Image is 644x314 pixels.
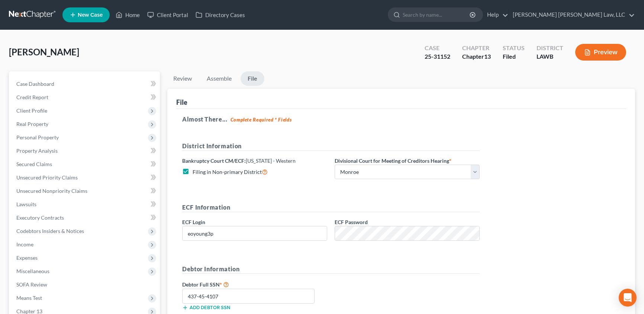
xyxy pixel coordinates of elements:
span: New Case [78,12,103,18]
span: Personal Property [16,134,59,140]
span: SOFA Review [16,281,47,288]
a: Unsecured Nonpriority Claims [10,184,160,198]
span: Case Dashboard [16,81,54,87]
h5: ECF Information [182,203,480,212]
a: SOFA Review [10,278,160,291]
span: Secured Claims [16,161,52,167]
a: Client Portal [144,8,192,22]
div: Case [425,44,450,52]
a: File [241,71,264,86]
div: Filed [503,52,525,61]
label: Bankruptcy Court CM/ECF: [182,157,296,165]
a: Secured Claims [10,158,160,171]
a: Assemble [201,71,238,86]
a: [PERSON_NAME] [PERSON_NAME] Law, LLC [509,8,635,22]
a: Credit Report [10,91,160,104]
div: District [537,44,563,52]
span: Expenses [16,255,38,261]
span: Filing in Non-primary District [193,169,262,175]
span: Property Analysis [16,148,58,154]
div: Status [503,44,525,52]
span: Unsecured Priority Claims [16,174,78,181]
a: Home [112,8,144,22]
span: Real Property [16,121,48,127]
span: Credit Report [16,94,48,100]
span: Client Profile [16,107,47,114]
div: File [176,98,187,107]
a: Help [483,8,508,22]
span: Unsecured Nonpriority Claims [16,188,87,194]
div: Chapter [462,44,491,52]
span: Miscellaneous [16,268,49,274]
button: Add debtor SSN [182,305,230,311]
span: Means Test [16,295,42,301]
a: Review [167,71,198,86]
h5: Almost There... [182,115,620,124]
span: Lawsuits [16,201,36,207]
a: Lawsuits [10,198,160,211]
a: Directory Cases [192,8,249,22]
label: Divisional Court for Meeting of Creditors Hearing [335,157,451,165]
div: Chapter [462,52,491,61]
div: 25-31152 [425,52,450,61]
label: ECF Password [335,218,368,226]
input: Enter ECF Login... [183,226,327,240]
span: Executory Contracts [16,214,64,221]
input: XXX-XX-XXXX [182,289,315,304]
a: Property Analysis [10,144,160,158]
span: 13 [484,53,491,60]
h5: Debtor Information [182,265,480,274]
a: Case Dashboard [10,77,160,91]
div: LAWB [537,52,563,61]
label: ECF Login [182,218,205,226]
span: Codebtors Insiders & Notices [16,228,84,234]
input: Search by name... [403,8,471,22]
h5: District Information [182,142,480,151]
label: Debtor Full SSN [178,280,331,289]
a: Executory Contracts [10,211,160,224]
span: [PERSON_NAME] [9,46,79,57]
span: [US_STATE] - Western [246,158,296,164]
strong: Complete Required * Fields [231,117,292,123]
a: Unsecured Priority Claims [10,171,160,184]
span: Income [16,241,33,247]
div: Open Intercom Messenger [619,289,637,307]
button: Preview [575,44,626,61]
